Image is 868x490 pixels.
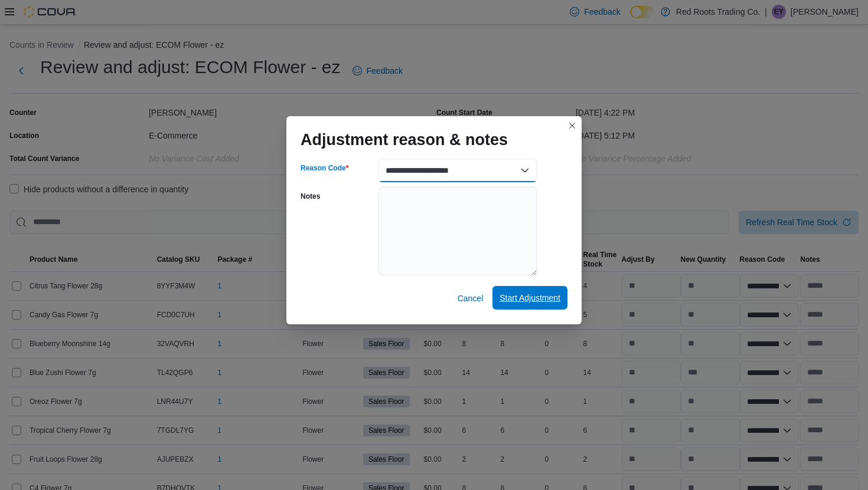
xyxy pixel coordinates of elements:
h1: Adjustment reason & notes [301,130,508,149]
span: Cancel [458,292,484,304]
label: Notes [301,192,320,201]
label: Reason Code [301,163,348,173]
button: Closes this modal window [565,119,579,133]
span: Start Adjustment [500,292,560,304]
button: Start Adjustment [492,286,567,310]
button: Cancel [453,287,488,310]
